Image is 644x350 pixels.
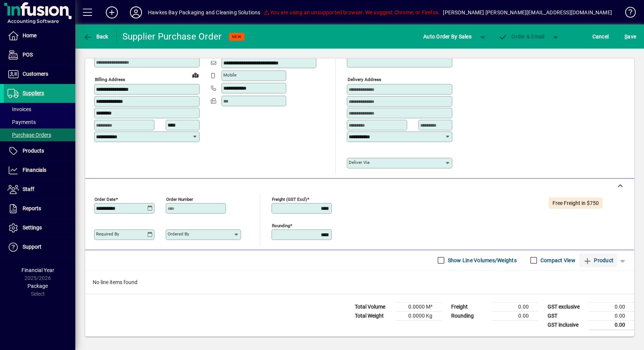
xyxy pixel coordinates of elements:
td: 0.0000 M³ [396,302,441,311]
div: Hawkes Bay Packaging and Cleaning Solutions [148,6,261,18]
span: Auto Order By Sales [423,31,472,43]
button: Cancel [591,30,611,43]
a: View on map [189,69,201,81]
td: Total Volume [351,302,396,311]
span: Order & Email [499,34,545,40]
span: Financial Year [21,267,54,273]
td: 0.00 [589,311,634,320]
a: Payments [4,116,75,128]
a: Settings [4,219,75,237]
td: 0.0000 Kg [396,311,441,320]
span: Reports [23,205,41,211]
td: 0.00 [493,302,538,311]
span: ave [624,31,636,43]
span: You are using an unsupported browser. We suggest Chrome, or Firefox. [264,9,440,15]
span: Purchase Orders [8,132,51,138]
a: Invoices [4,103,75,116]
mat-label: Rounding [272,223,290,228]
td: 0.00 [589,320,634,330]
mat-label: Freight (GST excl) [272,196,307,202]
span: Back [83,34,108,40]
td: Rounding [447,311,493,320]
a: Financials [4,161,75,180]
span: Home [23,32,37,38]
a: Knowledge Base [620,2,635,26]
a: Reports [4,199,75,218]
mat-label: Deliver via [349,160,369,165]
span: Package [27,283,48,289]
a: Staff [4,180,75,199]
span: S [624,34,627,40]
mat-label: Order number [166,196,193,202]
a: POS [4,46,75,64]
app-page-header-button: Back [75,30,117,43]
span: Settings [23,225,42,231]
span: Suppliers [23,90,44,96]
span: Payments [8,119,36,125]
div: No line items found [85,271,634,294]
button: Auto Order By Sales [420,30,475,43]
span: Financials [23,167,46,173]
a: Products [4,142,75,160]
span: Customers [23,71,48,77]
span: NEW [232,34,241,39]
div: Supplier Purchase Order [122,31,222,43]
span: Staff [23,186,34,192]
label: Show Line Volumes/Weights [446,257,517,264]
td: Total Weight [351,311,396,320]
td: GST inclusive [544,320,589,330]
mat-label: Required by [96,231,119,237]
span: Product [583,254,613,266]
mat-label: Mobile [223,72,237,78]
td: GST exclusive [544,302,589,311]
a: Support [4,238,75,257]
button: Back [81,30,110,43]
button: Save [623,30,638,43]
mat-label: Ordered by [168,231,189,237]
label: Compact View [539,257,575,264]
span: Free Freight in $750 [552,200,599,206]
a: Customers [4,65,75,84]
td: Freight [447,302,493,311]
td: GST [544,311,589,320]
span: Products [23,148,44,154]
a: Purchase Orders [4,128,75,141]
mat-label: Order date [95,196,116,202]
button: Add [100,6,124,19]
span: Invoices [8,106,31,112]
span: Cancel [592,31,609,43]
button: Order & Email [495,30,548,43]
div: [PERSON_NAME] [PERSON_NAME][EMAIL_ADDRESS][DOMAIN_NAME] [443,6,612,18]
button: Product [579,254,617,267]
td: 0.00 [589,302,634,311]
span: Support [23,244,41,250]
span: POS [23,52,33,58]
td: 0.00 [493,311,538,320]
button: Profile [124,6,148,19]
a: Home [4,26,75,45]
